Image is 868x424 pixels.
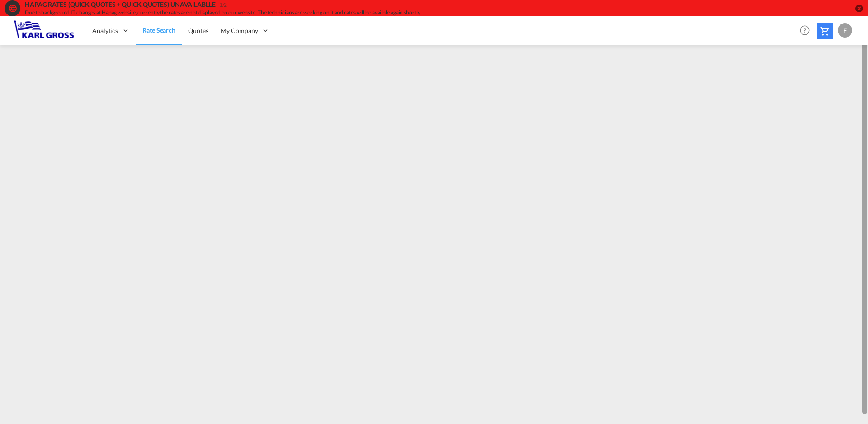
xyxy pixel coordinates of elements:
[221,26,258,35] span: My Company
[92,26,118,35] span: Analytics
[797,23,812,38] span: Help
[838,23,852,38] div: F
[214,16,276,45] div: My Company
[86,16,136,45] div: Analytics
[219,1,227,9] div: 1/2
[136,16,182,45] a: Rate Search
[25,9,735,17] div: Due to background IT changes at Hapag website, currently the rates are not displayed on our websi...
[182,16,214,45] a: Quotes
[854,4,863,13] button: icon-close-circle
[142,26,175,34] span: Rate Search
[14,20,75,41] img: 3269c73066d711f095e541db4db89301.png
[797,23,817,39] div: Help
[8,4,17,13] md-icon: icon-web
[188,27,208,34] span: Quotes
